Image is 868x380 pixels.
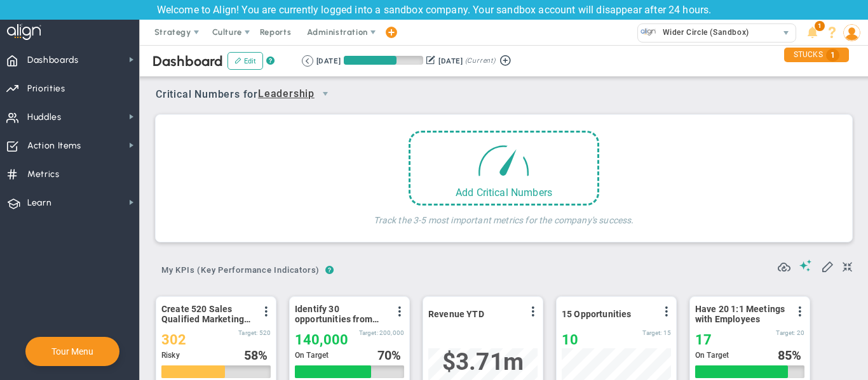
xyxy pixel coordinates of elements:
div: % [778,348,805,362]
div: [DATE] [438,55,463,67]
button: Tour Menu [48,346,97,357]
button: Go to previous period [302,55,313,67]
span: 17 [695,332,712,348]
div: Period Progress: 66% Day 60 of 90 with 30 remaining. [344,56,423,65]
span: Have 20 1:1 Meetings with Employees [695,304,787,324]
span: Priorities [27,75,65,102]
span: select [777,24,796,42]
span: Action Items [27,133,81,159]
span: Identify 30 opportunities from SmithCo resulting in $200K new sales [295,304,387,324]
span: (Current) [465,55,496,67]
li: Help & Frequently Asked Questions (FAQ) [822,20,842,45]
div: STUCKS [784,48,849,62]
span: Revenue YTD [428,309,484,319]
span: Leadership [258,86,315,102]
div: % [244,348,271,362]
span: On Target [295,351,329,360]
span: Strategy [154,27,191,37]
span: 200,000 [379,329,404,336]
span: Target: [238,329,257,336]
span: Critical Numbers for [156,83,339,107]
span: 1 [826,49,839,62]
span: 20 [797,329,804,336]
img: 209243.Person.photo [843,24,860,41]
span: Culture [212,27,242,37]
span: 302 [161,332,186,348]
span: 58 [244,348,258,363]
li: Announcements [803,20,822,45]
span: 10 [562,332,578,348]
span: 85 [778,348,792,363]
div: Add Critical Numbers [410,187,597,199]
div: % [377,348,405,362]
span: Administration [307,27,367,37]
span: select [315,83,336,105]
button: My KPIs (Key Performance Indicators) [156,260,325,282]
span: 15 Opportunities [562,309,632,319]
h4: Track the 3-5 most important metrics for the company's success. [374,206,634,226]
span: Suggestions (AI Feature) [799,259,812,272]
span: My KPIs (Key Performance Indicators) [156,260,325,280]
span: Target: [776,329,795,336]
span: 520 [259,329,271,336]
span: Refresh Data [778,259,790,272]
span: 1 [815,21,825,31]
span: Huddles [27,104,62,131]
span: $3,707,282 [442,348,524,376]
span: On Target [695,351,729,360]
span: Dashboard [153,53,223,70]
span: Edit My KPIs [821,259,834,272]
img: 33526.Company.photo [641,24,656,40]
div: [DATE] [316,55,341,67]
span: 15 [663,329,671,336]
span: Reports [254,20,298,45]
span: Learn [27,190,51,216]
span: 140,000 [295,332,348,348]
span: Metrics [27,161,60,188]
span: Target: [642,329,661,336]
span: 70 [377,348,391,363]
span: Wider Circle (Sandbox) [656,24,749,41]
span: Target: [359,329,378,336]
span: Dashboards [27,47,79,74]
span: Create 520 Sales Qualified Marketing Leads [161,304,254,324]
button: Edit [227,52,263,70]
span: Risky [161,351,180,360]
